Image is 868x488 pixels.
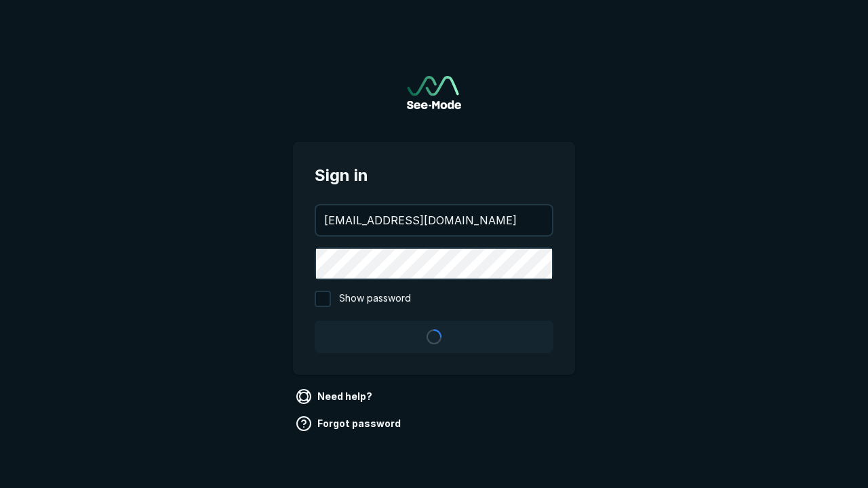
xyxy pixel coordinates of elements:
span: Sign in [315,163,553,188]
a: Need help? [293,386,378,407]
a: Forgot password [293,413,406,434]
span: Show password [339,291,411,307]
a: Go to sign in [407,76,461,109]
img: See-Mode Logo [407,76,461,109]
input: your@email.com [316,205,552,235]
